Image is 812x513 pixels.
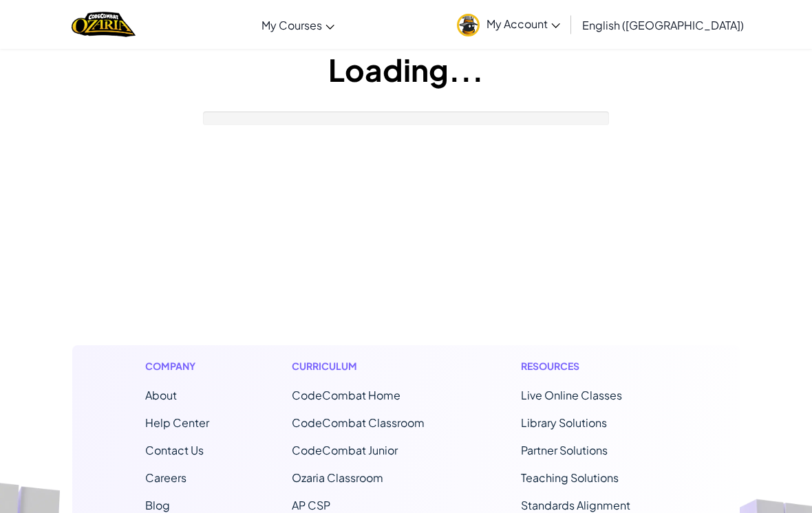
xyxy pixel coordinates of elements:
a: Careers [145,470,186,485]
span: Contact Us [145,443,204,457]
img: avatar [457,14,480,36]
a: Blog [145,498,170,512]
a: Standards Alignment [521,498,630,512]
span: My Account [487,17,560,31]
span: My Courses [261,18,322,32]
a: Ozaria by CodeCombat logo [72,10,136,39]
span: CodeCombat Home [292,388,400,402]
h1: Company [145,359,209,373]
a: CodeCombat Classroom [292,415,425,430]
a: Partner Solutions [521,443,608,457]
a: My Courses [255,6,341,43]
a: Ozaria Classroom [292,470,383,485]
img: Home [72,10,136,39]
a: Library Solutions [521,415,607,430]
a: My Account [450,3,567,46]
h1: Resources [521,359,667,373]
span: English ([GEOGRAPHIC_DATA]) [582,18,744,32]
a: AP CSP [292,498,330,512]
a: Live Online Classes [521,388,622,402]
h1: Curriculum [292,359,438,373]
a: CodeCombat Junior [292,443,398,457]
a: Help Center [145,415,209,430]
a: About [145,388,177,402]
a: Teaching Solutions [521,470,619,485]
a: English ([GEOGRAPHIC_DATA]) [575,6,751,43]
